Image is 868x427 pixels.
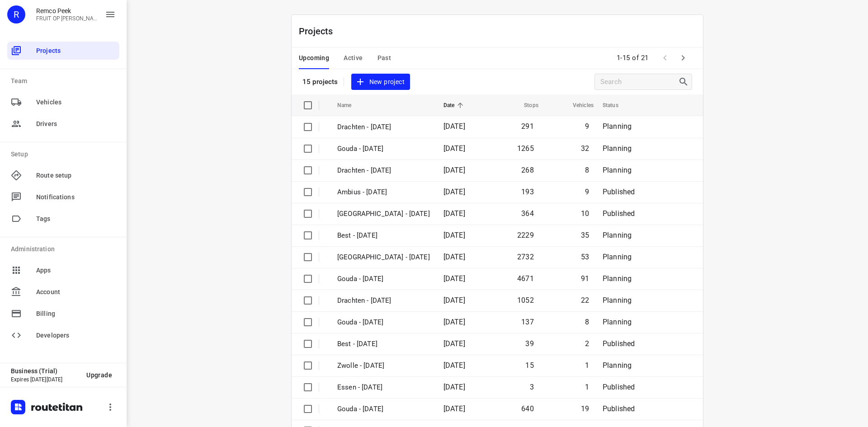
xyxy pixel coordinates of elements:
[603,296,632,305] span: Planning
[337,209,430,219] p: [GEOGRAPHIC_DATA] - [DATE]
[11,367,79,375] p: Business (Trial)
[585,339,589,348] span: 2
[337,165,430,176] p: Drachten - Tuesday
[443,361,465,370] span: [DATE]
[443,166,465,174] span: [DATE]
[36,331,116,340] span: Developers
[443,188,465,196] span: [DATE]
[36,171,116,180] span: Route setup
[337,100,363,111] span: Name
[585,361,589,370] span: 1
[36,214,116,224] span: Tags
[443,318,465,326] span: [DATE]
[36,46,116,56] span: Projects
[7,115,119,133] div: Drivers
[7,5,25,23] div: R
[603,361,632,370] span: Planning
[7,210,119,228] div: Tags
[7,188,119,206] div: Notifications
[521,166,534,174] span: 268
[344,52,363,64] span: Active
[7,261,119,279] div: Apps
[585,188,589,196] span: 9
[581,231,589,239] span: 35
[585,166,589,174] span: 8
[603,383,635,391] span: Published
[678,76,692,87] div: Search
[11,376,79,383] p: Expires [DATE][DATE]
[517,253,534,261] span: 2732
[7,326,119,344] div: Developers
[337,230,430,241] p: Best - Monday
[36,119,116,129] span: Drivers
[512,100,538,111] span: Stops
[11,244,119,254] p: Administration
[337,296,430,306] p: Drachten - Monday
[337,382,430,393] p: Essen - Thursday
[11,150,119,159] p: Setup
[530,383,534,391] span: 3
[603,100,630,111] span: Status
[517,144,534,153] span: 1265
[517,274,534,283] span: 4671
[603,209,635,218] span: Published
[585,318,589,326] span: 8
[337,144,430,154] p: Gouda - Tuesday
[7,166,119,184] div: Route setup
[603,274,632,283] span: Planning
[581,209,589,218] span: 10
[443,144,465,153] span: [DATE]
[581,253,589,261] span: 53
[357,76,405,88] span: New project
[36,15,98,22] p: FRUIT OP JE WERK
[603,339,635,348] span: Published
[656,49,674,67] span: Previous Page
[603,318,632,326] span: Planning
[674,49,692,67] span: Next Page
[337,339,430,349] p: Best - [DATE]
[603,188,635,196] span: Published
[337,404,430,414] p: Gouda - Thursday
[7,283,119,301] div: Account
[337,252,430,263] p: Zwolle - Monday
[337,122,430,132] p: Drachten - Wednesday
[443,404,465,413] span: [DATE]
[443,100,467,111] span: Date
[36,266,116,275] span: Apps
[525,361,533,370] span: 15
[521,404,534,413] span: 640
[7,42,119,60] div: Projects
[11,76,119,86] p: Team
[443,122,465,131] span: [DATE]
[443,253,465,261] span: [DATE]
[36,287,116,297] span: Account
[603,122,632,131] span: Planning
[36,7,98,14] p: Remco Peek
[521,318,534,326] span: 137
[377,52,392,64] span: Past
[581,274,589,283] span: 91
[585,383,589,391] span: 1
[443,209,465,218] span: [DATE]
[581,296,589,305] span: 22
[36,192,116,202] span: Notifications
[337,187,430,197] p: Ambius - Monday
[603,231,632,239] span: Planning
[585,122,589,131] span: 9
[443,274,465,283] span: [DATE]
[443,296,465,305] span: [DATE]
[600,75,678,89] input: Search projects
[36,309,116,319] span: Billing
[36,98,116,107] span: Vehicles
[443,383,465,391] span: [DATE]
[443,339,465,348] span: [DATE]
[7,93,119,111] div: Vehicles
[603,166,632,174] span: Planning
[337,274,430,284] p: Gouda - Monday
[525,339,533,348] span: 39
[517,231,534,239] span: 2229
[603,253,632,261] span: Planning
[603,404,635,413] span: Published
[337,317,430,328] p: Gouda - [DATE]
[603,144,632,153] span: Planning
